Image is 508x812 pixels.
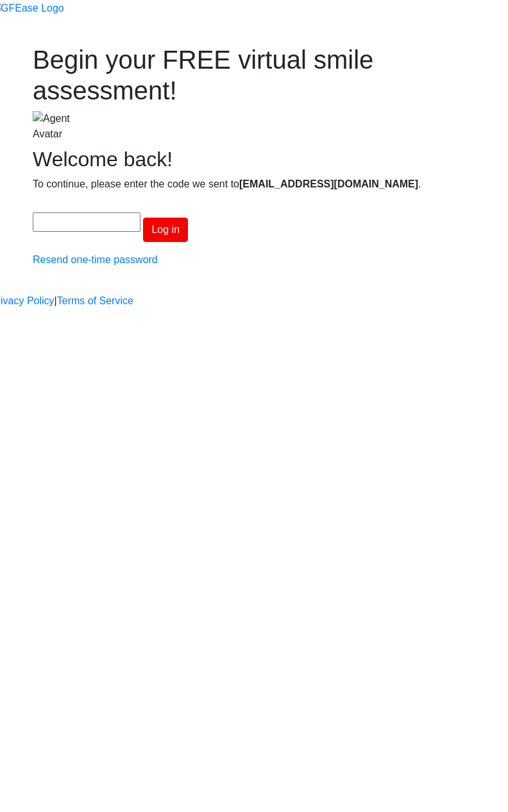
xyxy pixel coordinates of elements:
a: | [55,293,57,309]
img: Agent Avatar [33,111,90,142]
a: Terms of Service [57,293,133,309]
span: [EMAIL_ADDRESS][DOMAIN_NAME] [239,178,418,189]
button: Log in [143,218,188,242]
h2: Welcome back! [33,147,475,171]
a: Resend one-time password [33,254,158,265]
p: To continue, please enter the code we sent to . [33,177,475,192]
h1: Begin your FREE virtual smile assessment! [33,44,475,106]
